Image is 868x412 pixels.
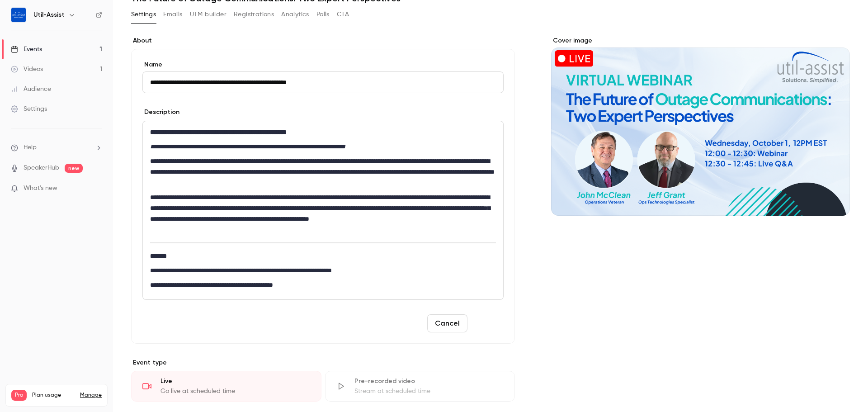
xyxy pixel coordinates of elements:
button: Emails [163,7,182,22]
button: Settings [131,7,156,22]
button: Analytics [281,7,309,22]
div: Stream at scheduled time [354,387,504,396]
button: Polls [316,7,330,22]
iframe: Noticeable Trigger [91,185,102,193]
div: Pre-recorded video [354,377,504,386]
div: Pre-recorded videoStream at scheduled time [325,371,515,402]
div: Videos [11,65,43,74]
div: Audience [11,85,51,94]
button: CTA [337,7,349,22]
span: new [65,164,83,173]
span: Pro [11,390,27,401]
button: Registrations [234,7,274,22]
section: description [142,121,504,300]
div: Live [160,377,310,386]
div: Events [11,45,42,54]
button: UTM builder [190,7,226,22]
span: What's new [24,184,57,193]
div: Go live at scheduled time [160,387,310,396]
span: Help [24,143,37,152]
p: Event type [131,358,515,367]
label: Description [142,108,179,117]
span: Plan usage [32,392,75,399]
img: Util-Assist [11,8,26,22]
div: Settings [11,104,47,114]
section: Cover image [551,36,850,216]
div: editor [143,121,503,299]
label: Cover image [551,36,850,45]
button: Save [471,314,504,332]
li: help-dropdown-opener [11,143,102,152]
a: SpeakerHub [24,163,59,173]
h6: Util-Assist [33,10,65,19]
label: Name [142,60,504,69]
a: Manage [80,392,102,399]
label: About [131,36,515,45]
div: LiveGo live at scheduled time [131,371,321,402]
button: Cancel [427,314,467,332]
